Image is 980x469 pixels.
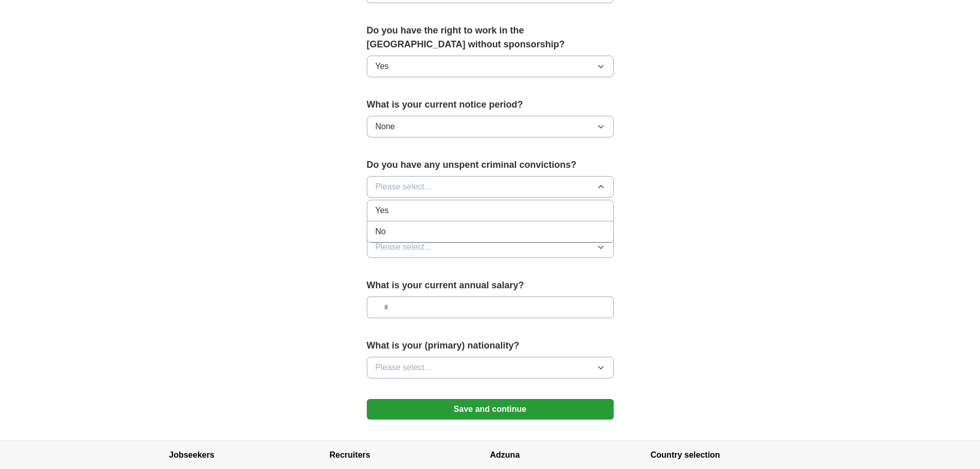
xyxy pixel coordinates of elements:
span: Yes [376,204,389,217]
span: Please select... [376,361,432,374]
button: Please select... [367,176,614,198]
label: What is your current notice period? [367,98,614,112]
span: Please select... [376,241,432,253]
label: What is your (primary) nationality? [367,339,614,353]
button: Please select... [367,236,614,258]
span: None [376,120,395,133]
label: Do you have any unspent criminal convictions? [367,158,614,172]
label: What is your current annual salary? [367,279,614,292]
span: No [376,225,386,238]
button: Save and continue [367,399,614,420]
button: Yes [367,56,614,77]
span: Yes [376,60,389,73]
span: Please select... [376,181,432,193]
button: Please select... [367,357,614,378]
button: None [367,116,614,137]
label: Do you have the right to work in the [GEOGRAPHIC_DATA] without sponsorship? [367,24,614,51]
